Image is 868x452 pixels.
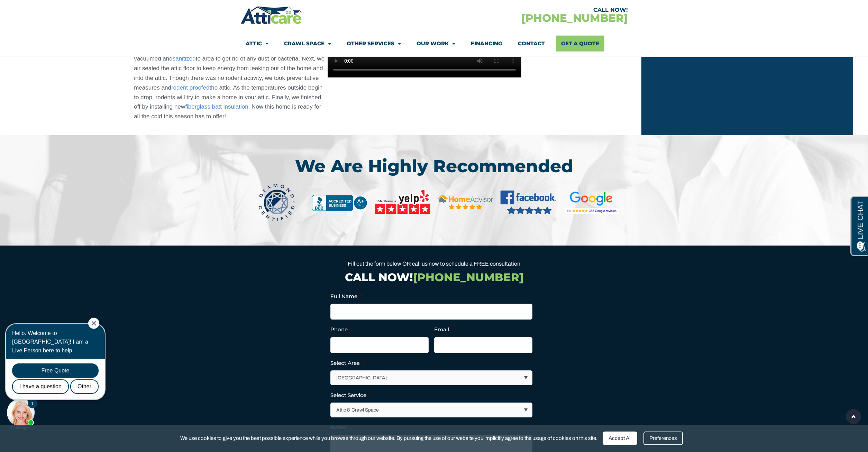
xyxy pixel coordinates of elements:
label: Email [434,326,454,333]
a: fiberglass batt insulation [185,103,248,110]
div: Accept All [603,432,637,445]
label: Full Name [330,293,362,300]
label: Phone [330,326,353,333]
span: Fill out the form below OR call us now to schedule a FREE consultation [348,261,520,267]
span: [PHONE_NUMBER] [413,270,523,284]
a: Our Work [417,36,455,52]
h3: We Are Highly Recommended [246,158,623,175]
a: Crawl Space [284,36,331,52]
a: Attic [246,36,268,52]
div: CALL NOW! [434,7,628,13]
iframe: Chat Invitation [3,317,114,431]
a: Get A Quote [556,36,604,52]
a: sanitized [173,55,196,62]
span: We use cookies to give you the best possible experience while you browse through our website. By ... [180,434,597,443]
a: Other Services [347,36,401,52]
div: Preferences [643,432,683,445]
a: Contact [518,36,545,52]
a: CALL NOW![PHONE_NUMBER] [345,270,523,284]
label: Select Area [330,360,365,367]
nav: Menu [246,36,623,52]
label: Notes [330,424,346,431]
a: rodent proofed [171,84,210,91]
label: Select Service [330,392,371,399]
p: Is it time to upgrade your attic insulation? With snow right around the corner, now’s the best ti... [134,6,328,121]
span: Opens a chat window [17,6,56,14]
a: Financing [471,36,502,52]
